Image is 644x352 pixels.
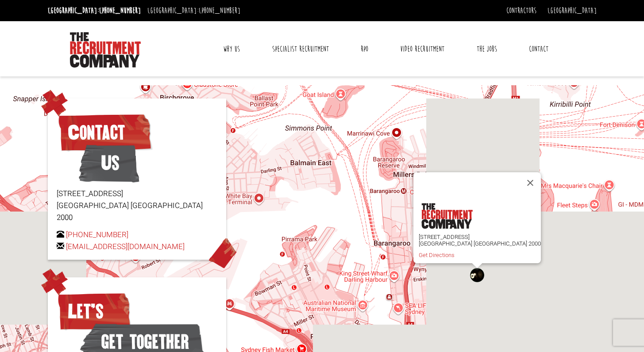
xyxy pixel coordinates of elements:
a: Contractors [506,6,536,15]
span: Contact [57,110,153,155]
a: Get Directions [419,252,455,258]
a: [PHONE_NUMBER] [66,229,128,240]
p: [STREET_ADDRESS] [GEOGRAPHIC_DATA] [GEOGRAPHIC_DATA] 2000 [419,234,541,247]
a: [PHONE_NUMBER] [99,6,141,15]
span: Us [79,141,139,185]
div: The Recruitment Company [470,268,484,282]
img: The Recruitment Company [70,32,141,68]
a: Video Recruitment [393,38,451,60]
a: [EMAIL_ADDRESS][DOMAIN_NAME] [66,241,185,252]
a: [GEOGRAPHIC_DATA] [548,6,597,15]
a: The Jobs [470,38,504,60]
a: [PHONE_NUMBER] [199,6,240,15]
a: Specialist Recruitment [266,38,335,60]
li: [GEOGRAPHIC_DATA]: [145,4,243,18]
a: RPO [354,38,375,60]
p: [STREET_ADDRESS] [GEOGRAPHIC_DATA] [GEOGRAPHIC_DATA] 2000 [57,188,217,224]
span: Let’s [57,289,131,333]
button: Close [520,172,541,193]
li: [GEOGRAPHIC_DATA]: [46,4,143,18]
img: the-recruitment-company.png [421,203,472,229]
a: Why Us [216,38,247,60]
a: Contact [522,38,555,60]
